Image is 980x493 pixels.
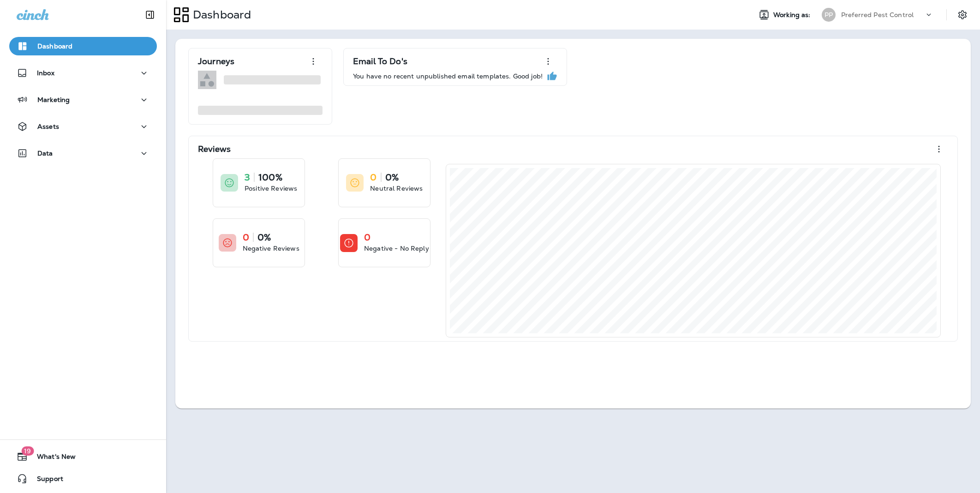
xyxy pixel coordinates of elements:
[243,244,299,253] p: Negative Reviews
[9,37,157,55] button: Dashboard
[189,8,251,22] p: Dashboard
[370,184,423,193] p: Neutral Reviews
[9,469,157,488] button: Support
[258,173,282,182] p: 100%
[137,6,163,24] button: Collapse Sidebar
[28,475,63,486] span: Support
[364,233,370,242] p: 0
[37,69,54,77] p: Inbox
[245,173,250,182] p: 3
[243,233,249,242] p: 0
[37,150,53,157] p: Data
[385,173,399,182] p: 0%
[37,96,70,103] p: Marketing
[9,144,157,162] button: Data
[954,6,971,23] button: Settings
[841,11,914,18] p: Preferred Pest Control
[28,453,76,464] span: What's New
[353,72,543,80] p: You have no recent unpublished email templates. Good job!
[21,446,34,456] span: 19
[245,184,297,193] p: Positive Reviews
[9,64,157,82] button: Inbox
[370,173,376,182] p: 0
[198,144,231,154] p: Reviews
[9,447,157,466] button: 19What's New
[9,90,157,109] button: Marketing
[364,244,429,253] p: Negative - No Reply
[37,42,72,50] p: Dashboard
[773,11,813,19] span: Working as:
[257,233,271,242] p: 0%
[198,57,234,66] p: Journeys
[9,117,157,136] button: Assets
[353,57,407,66] p: Email To Do's
[37,123,59,130] p: Assets
[822,8,836,22] div: PP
